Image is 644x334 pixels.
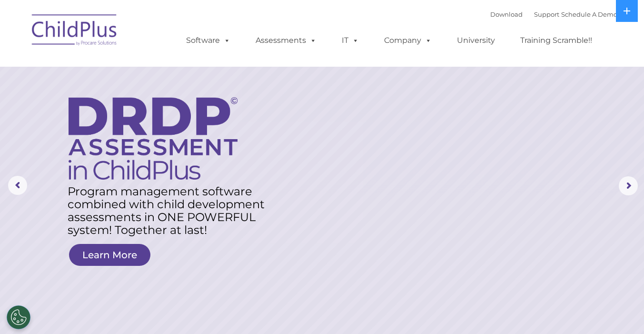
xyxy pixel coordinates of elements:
a: Download [490,10,523,18]
a: Software [177,31,240,50]
a: University [447,31,505,50]
button: Cookies Settings [7,305,30,329]
img: ChildPlus by Procare Solutions [27,8,122,55]
a: Schedule A Demo [561,10,617,18]
a: IT [332,31,368,50]
span: Last name [132,63,161,70]
rs-layer: Program management software combined with child development assessments in ONE POWERFUL system! T... [68,185,274,236]
a: Training Scramble!! [511,31,602,50]
span: Phone number [132,102,173,109]
a: Company [375,31,441,50]
img: DRDP Assessment in ChildPlus [69,97,238,180]
a: Assessments [246,31,326,50]
a: Support [534,10,559,18]
a: Learn More [69,244,150,266]
font: | [490,10,617,18]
